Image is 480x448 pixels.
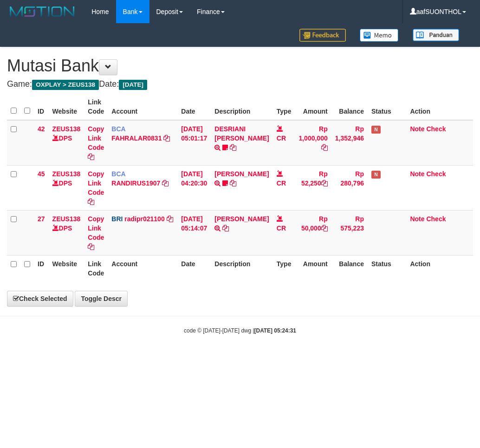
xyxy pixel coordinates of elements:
[49,94,84,120] th: Website
[214,215,269,223] a: [PERSON_NAME]
[7,291,73,307] a: Check Selected
[211,94,272,120] th: Description
[254,327,296,334] strong: [DATE] 05:24:31
[38,170,45,178] span: 45
[84,255,108,282] th: Link Code
[277,179,286,187] span: CR
[410,215,424,223] a: Note
[7,57,473,75] h1: Mutasi Bank
[75,291,128,307] a: Toggle Descr
[426,170,446,178] a: Check
[177,120,211,166] td: [DATE] 05:01:17
[7,5,78,19] img: MOTION_logo.png
[331,165,368,210] td: Rp 280,796
[111,125,125,133] span: BCA
[214,125,269,142] a: DESRIANI [PERSON_NAME]
[413,29,459,41] img: panduan.png
[111,179,160,187] a: RANDIRUS1907
[426,125,446,133] a: Check
[177,210,211,255] td: [DATE] 05:14:07
[295,210,331,255] td: Rp 50,000
[7,80,473,89] h4: Game: Date:
[368,255,406,282] th: Status
[277,224,286,232] span: CR
[331,94,368,120] th: Balance
[211,255,272,282] th: Description
[410,170,424,178] a: Note
[49,120,84,166] td: DPS
[108,255,177,282] th: Account
[295,94,331,120] th: Amount
[49,255,84,282] th: Website
[295,255,331,282] th: Amount
[177,165,211,210] td: [DATE] 04:20:30
[331,120,368,166] td: Rp 1,352,946
[52,170,81,178] a: ZEUS138
[295,120,331,166] td: Rp 1,000,000
[88,125,104,160] a: Copy Link Code
[214,170,269,178] a: [PERSON_NAME]
[34,255,49,282] th: ID
[273,94,295,120] th: Type
[38,215,45,223] span: 27
[88,215,104,250] a: Copy Link Code
[177,94,211,120] th: Date
[177,255,211,282] th: Date
[38,125,45,133] span: 42
[111,134,162,142] a: FAHRALAR0831
[277,134,286,142] span: CR
[360,29,399,42] img: Button%20Memo.svg
[371,171,381,179] span: Has Note
[371,126,381,134] span: Has Note
[111,170,125,178] span: BCA
[410,125,424,133] a: Note
[49,210,84,255] td: DPS
[124,215,164,223] a: radipr021100
[331,255,368,282] th: Balance
[84,94,108,120] th: Link Code
[331,210,368,255] td: Rp 575,223
[273,255,295,282] th: Type
[184,327,296,334] small: code © [DATE]-[DATE] dwg |
[295,165,331,210] td: Rp 52,250
[88,170,104,205] a: Copy Link Code
[119,80,147,90] span: [DATE]
[426,215,446,223] a: Check
[52,215,81,223] a: ZEUS138
[406,255,473,282] th: Action
[108,94,177,120] th: Account
[368,94,406,120] th: Status
[34,94,49,120] th: ID
[406,94,473,120] th: Action
[52,125,81,133] a: ZEUS138
[49,165,84,210] td: DPS
[299,29,346,42] img: Feedback.jpg
[32,80,99,90] span: OXPLAY > ZEUS138
[111,215,123,223] span: BRI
